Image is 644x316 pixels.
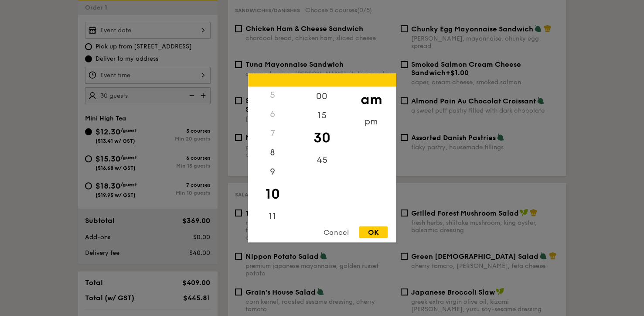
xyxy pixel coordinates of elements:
[248,182,297,207] div: 10
[248,143,297,162] div: 8
[248,105,297,124] div: 6
[347,87,396,112] div: am
[297,151,347,170] div: 45
[297,106,347,125] div: 15
[359,227,388,238] div: OK
[315,227,358,238] div: Cancel
[248,124,297,143] div: 7
[297,87,347,106] div: 00
[297,125,347,151] div: 30
[248,162,297,182] div: 9
[248,86,297,105] div: 5
[248,207,297,226] div: 11
[347,112,396,131] div: pm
